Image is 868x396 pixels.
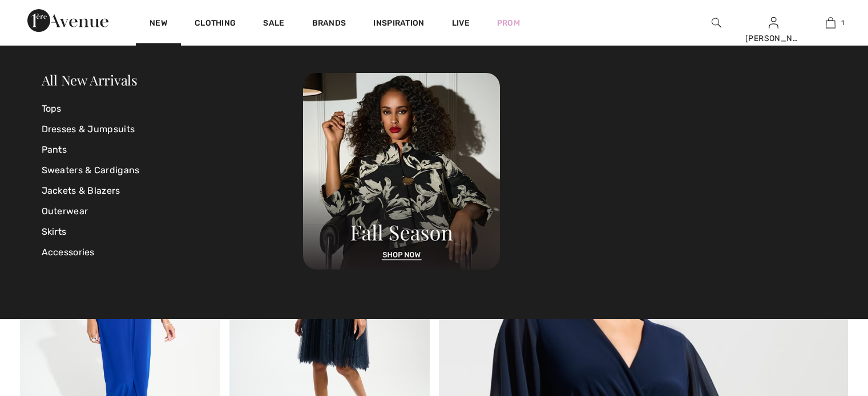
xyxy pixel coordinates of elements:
span: 1 [841,18,844,28]
a: Sale [263,18,284,30]
a: Outerwear [42,201,304,222]
a: Dresses & Jumpsuits [42,119,304,140]
a: Prom [497,17,520,29]
img: 250825120107_a8d8ca038cac6.jpg [303,73,500,270]
a: Brands [312,18,346,30]
a: All New Arrivals [42,71,138,89]
img: My Bag [826,16,835,30]
a: Sweaters & Cardigans [42,160,304,181]
a: 1 [802,16,858,30]
iframe: Opens a widget where you can find more information [795,311,857,339]
a: Skirts [42,222,304,242]
a: Live [452,17,470,29]
a: Accessories [42,242,304,263]
div: [PERSON_NAME] [745,32,801,44]
img: My Info [769,16,778,30]
span: Inspiration [373,18,424,30]
a: Clothing [195,18,236,30]
a: Jackets & Blazers [42,181,304,201]
a: Sign In [769,17,778,28]
img: search the website [712,16,721,30]
a: Tops [42,99,304,119]
a: Pants [42,140,304,160]
a: New [150,18,167,30]
img: 1ère Avenue [27,9,108,32]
